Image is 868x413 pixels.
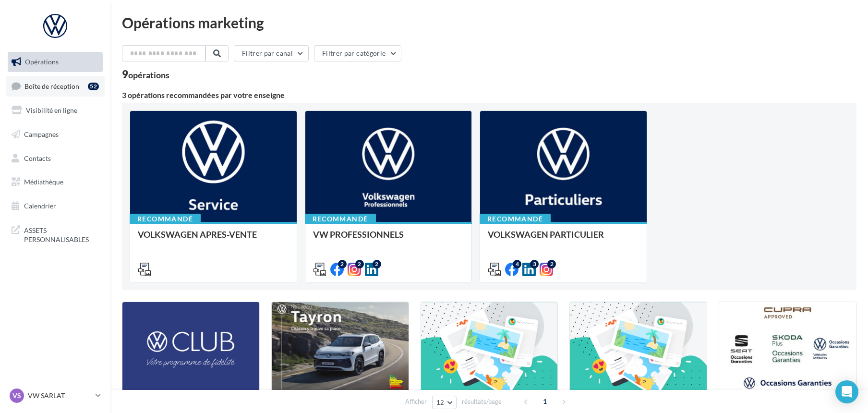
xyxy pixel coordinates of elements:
div: Recommandé [480,214,551,224]
span: VOLKSWAGEN PARTICULIER [488,229,604,240]
p: VW SARLAT [28,391,92,401]
span: Opérations [25,58,59,66]
span: résultats/page [462,397,502,406]
div: 2 [547,260,556,268]
a: Calendrier [6,196,105,216]
div: 9 [122,69,169,80]
span: 12 [436,399,445,406]
div: 2 [373,260,381,268]
span: Afficher [405,397,427,406]
span: VOLKSWAGEN APRES-VENTE [138,229,257,240]
a: Boîte de réception52 [6,76,105,97]
button: Filtrer par catégorie [314,45,401,61]
div: Opérations marketing [122,15,856,30]
div: 3 [530,260,539,268]
span: ASSETS PERSONNALISABLES [24,224,99,244]
a: Médiathèque [6,172,105,192]
div: 2 [338,260,347,268]
div: 4 [513,260,521,268]
div: 2 [355,260,364,268]
div: Recommandé [305,214,376,224]
span: Médiathèque [24,178,63,186]
span: 1 [537,394,553,409]
a: Opérations [6,52,105,72]
div: 52 [88,83,99,90]
span: Calendrier [24,202,56,210]
span: Contacts [24,154,51,162]
div: 3 opérations recommandées par votre enseigne [122,91,856,99]
span: Boîte de réception [24,82,79,90]
a: ASSETS PERSONNALISABLES [6,220,105,248]
a: Visibilité en ligne [6,100,105,121]
a: Campagnes [6,124,105,145]
a: Contacts [6,148,105,169]
div: Recommandé [130,214,201,224]
a: VS VW SARLAT [8,387,103,405]
button: 12 [432,396,457,409]
button: Filtrer par canal [234,45,309,61]
span: VS [12,391,21,401]
span: Visibilité en ligne [26,106,77,114]
div: opérations [128,71,169,79]
span: Campagnes [24,130,59,138]
span: VW PROFESSIONNELS [313,229,404,240]
div: Open Intercom Messenger [835,380,858,403]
